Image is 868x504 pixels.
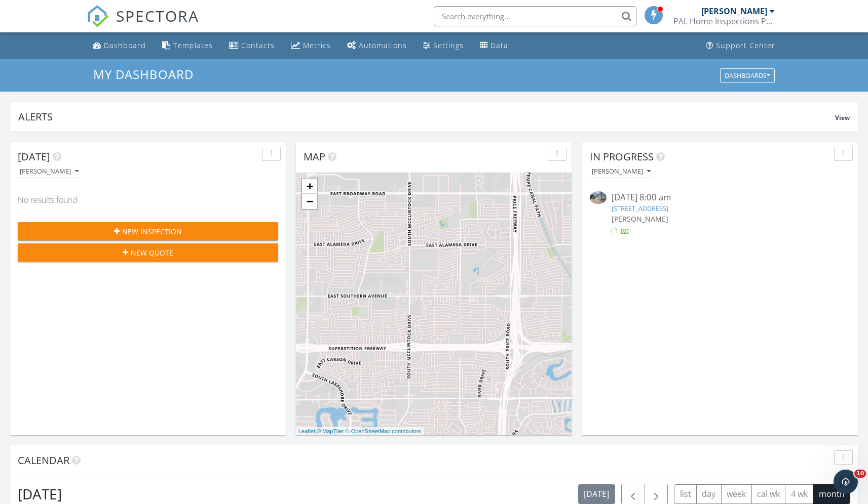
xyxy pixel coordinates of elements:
div: Metrics [303,40,331,50]
div: Automations [359,40,407,50]
a: © OpenStreetMap contributors [346,428,421,434]
span: In Progress [590,150,654,163]
span: SPECTORA [116,5,199,26]
div: Support Center [716,40,775,50]
button: week [721,484,752,504]
div: No results found [10,186,286,214]
span: New Inspection [122,226,182,237]
div: Dashboards [725,72,770,79]
div: Alerts [18,110,835,123]
button: 4 wk [785,484,813,504]
span: My Dashboard [93,66,194,82]
iframe: Intercom live chat [834,470,858,494]
a: SPECTORA [87,14,199,35]
img: 9544859%2Freports%2Fd280c3fc-54e9-42a0-a051-ec671e5e1d5e%2Fcover_photos%2FHwpOCZ7q2u6UQoEwKWar%2F... [590,191,607,204]
span: [PERSON_NAME] [612,214,668,224]
button: [PERSON_NAME] [18,165,81,179]
img: The Best Home Inspection Software - Spectora [87,5,109,27]
a: Automations (Basic) [343,36,411,55]
input: Search everything... [434,6,636,26]
a: Metrics [287,36,335,55]
span: 10 [854,470,866,478]
button: New Quote [18,243,278,262]
button: [DATE] [578,484,615,504]
div: Settings [433,40,464,50]
a: Zoom out [302,194,317,209]
div: [PERSON_NAME] [20,168,79,175]
button: cal wk [751,484,786,504]
a: Zoom in [302,179,317,194]
div: Contacts [241,40,275,50]
a: [STREET_ADDRESS] [612,204,668,213]
span: New Quote [131,247,173,258]
a: © MapTiler [317,428,344,434]
div: PAL Home Inspections PLLC [673,16,775,26]
button: [PERSON_NAME] [590,165,653,179]
a: Templates [158,36,217,55]
a: [DATE] 8:00 am [STREET_ADDRESS] [PERSON_NAME] [590,191,850,236]
span: View [835,113,850,122]
button: New Inspection [18,222,278,240]
button: day [696,484,722,504]
button: Dashboards [720,68,775,82]
span: [DATE] [18,150,50,163]
div: [DATE] 8:00 am [612,191,828,204]
div: Templates [173,40,213,50]
a: Contacts [225,36,279,55]
div: [PERSON_NAME] [592,168,651,175]
div: [PERSON_NAME] [701,6,767,16]
span: Calendar [18,453,69,467]
button: list [674,484,697,504]
a: Leaflet [298,428,315,434]
div: | [296,427,424,436]
a: Support Center [702,36,779,55]
span: Map [304,150,325,163]
a: Data [476,36,512,55]
a: Settings [419,36,468,55]
div: Dashboard [104,40,146,50]
h2: [DATE] [18,484,62,504]
a: Dashboard [89,36,150,55]
div: Data [490,40,508,50]
button: month [813,484,850,504]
